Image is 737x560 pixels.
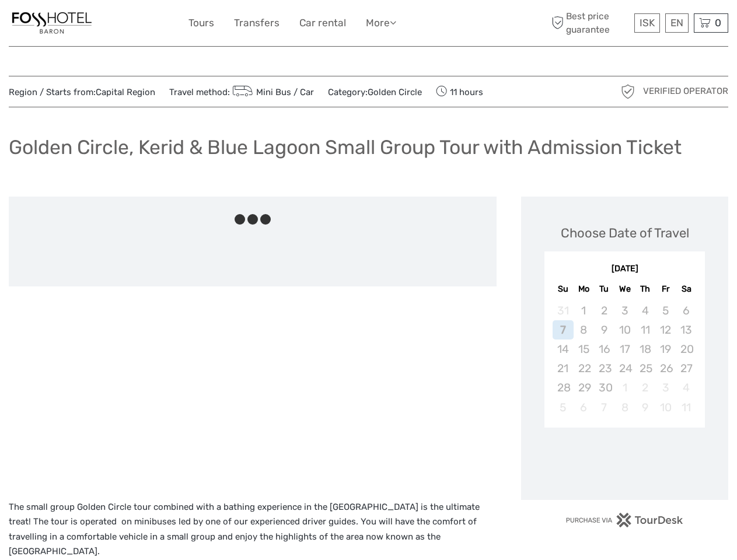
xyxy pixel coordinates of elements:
[594,339,614,359] div: Not available Tuesday, September 16th, 2025
[614,320,635,339] div: Not available Wednesday, September 10th, 2025
[169,83,314,100] span: Travel method:
[635,281,655,297] div: Th
[621,458,628,466] div: Loading...
[436,83,483,100] span: 11 hours
[676,378,696,397] div: Not available Saturday, October 4th, 2025
[665,13,689,33] div: EN
[553,359,573,378] div: Not available Sunday, September 21st, 2025
[655,301,676,320] div: Not available Friday, September 5th, 2025
[676,359,696,378] div: Not available Saturday, September 27th, 2025
[655,378,676,397] div: Not available Friday, October 3rd, 2025
[9,500,497,559] p: The small group Golden Circle tour combined with a bathing experience in the [GEOGRAPHIC_DATA] is...
[614,378,635,397] div: Not available Wednesday, October 1st, 2025
[574,281,594,297] div: Mo
[619,82,637,101] img: verified_operator_grey_128.png
[9,9,95,37] img: 1355-f22f4eb0-fb05-4a92-9bea-b034c25151e6_logo_small.jpg
[655,339,676,359] div: Not available Friday, September 19th, 2025
[676,320,696,339] div: Not available Saturday, September 13th, 2025
[553,320,573,339] div: Not available Sunday, September 7th, 2025
[676,398,696,417] div: Not available Saturday, October 11th, 2025
[635,301,655,320] div: Not available Thursday, September 4th, 2025
[655,281,676,297] div: Fr
[594,378,614,397] div: Not available Tuesday, September 30th, 2025
[635,320,655,339] div: Not available Thursday, September 11th, 2025
[549,10,631,36] span: Best price guarantee
[594,398,614,417] div: Not available Tuesday, October 7th, 2025
[188,15,214,32] a: Tours
[594,281,614,297] div: Tu
[614,398,635,417] div: Not available Wednesday, October 8th, 2025
[565,513,684,527] img: PurchaseViaTourDesk.png
[655,320,676,339] div: Not available Friday, September 12th, 2025
[9,135,682,159] h1: Golden Circle, Kerid & Blue Lagoon Small Group Tour with Admission Ticket
[328,86,422,99] span: Category:
[676,281,696,297] div: Sa
[96,87,155,97] a: Capital Region
[299,15,346,32] a: Car rental
[643,85,728,97] span: Verified Operator
[553,378,573,397] div: Not available Sunday, September 28th, 2025
[234,15,280,32] a: Transfers
[574,398,594,417] div: Not available Monday, October 6th, 2025
[635,339,655,359] div: Not available Thursday, September 18th, 2025
[9,86,155,99] span: Region / Starts from:
[548,301,701,417] div: month 2025-09
[655,398,676,417] div: Not available Friday, October 10th, 2025
[614,281,635,297] div: We
[574,301,594,320] div: Not available Monday, September 1st, 2025
[553,339,573,359] div: Not available Sunday, September 14th, 2025
[614,359,635,378] div: Not available Wednesday, September 24th, 2025
[553,301,573,320] div: Not available Sunday, August 31st, 2025
[574,359,594,378] div: Not available Monday, September 22nd, 2025
[574,378,594,397] div: Not available Monday, September 29th, 2025
[594,359,614,378] div: Not available Tuesday, September 23rd, 2025
[640,17,655,29] span: ISK
[635,398,655,417] div: Not available Thursday, October 9th, 2025
[574,320,594,339] div: Not available Monday, September 8th, 2025
[655,359,676,378] div: Not available Friday, September 26th, 2025
[553,281,573,297] div: Su
[635,359,655,378] div: Not available Thursday, September 25th, 2025
[713,17,723,29] span: 0
[553,398,573,417] div: Not available Sunday, October 5th, 2025
[676,339,696,359] div: Not available Saturday, September 20th, 2025
[614,301,635,320] div: Not available Wednesday, September 3rd, 2025
[594,320,614,339] div: Not available Tuesday, September 9th, 2025
[366,15,396,32] a: More
[561,224,689,242] div: Choose Date of Travel
[544,263,705,275] div: [DATE]
[574,339,594,359] div: Not available Monday, September 15th, 2025
[635,378,655,397] div: Not available Thursday, October 2nd, 2025
[368,87,422,97] a: Golden Circle
[594,301,614,320] div: Not available Tuesday, September 2nd, 2025
[676,301,696,320] div: Not available Saturday, September 6th, 2025
[614,339,635,359] div: Not available Wednesday, September 17th, 2025
[230,87,314,97] a: Mini Bus / Car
